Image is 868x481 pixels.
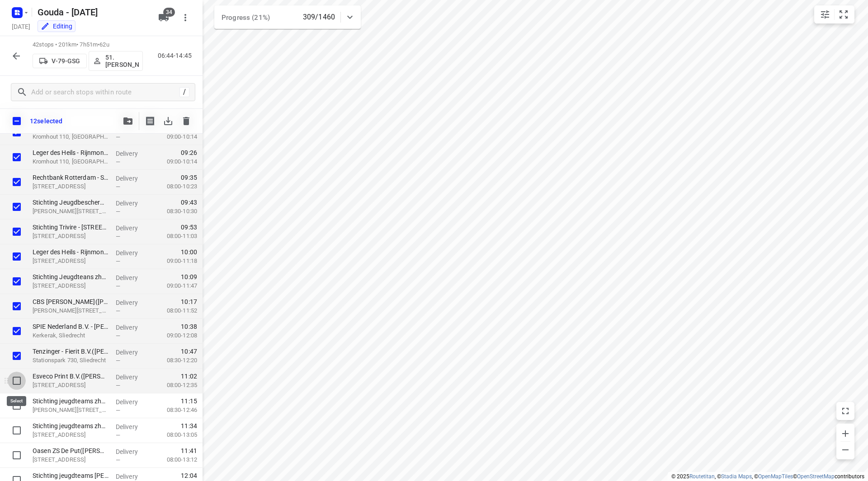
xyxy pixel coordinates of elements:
[152,257,197,266] p: 09:00-11:18
[116,149,149,158] p: Delivery
[181,148,197,157] span: 09:26
[8,446,26,464] span: Select
[33,471,108,480] p: Stichting jeugdteams zhz - Hendrik Ido Ambacht(Lut Leijs)
[33,297,108,306] p: CBS Johan Friso(Karina van Est)
[8,21,34,32] h5: Project date
[163,8,175,17] span: 34
[33,356,108,365] p: Stationspark 730, Sliedrecht
[33,347,108,356] p: Tenzinger - Fierit B.V.(Leslie Mulder)
[116,472,149,481] p: Delivery
[8,248,26,266] span: Select
[116,199,149,208] p: Delivery
[116,382,120,389] span: —
[116,208,120,215] span: —
[116,224,149,233] p: Delivery
[152,281,197,290] p: 09:00-11:47
[176,9,194,27] button: More
[152,182,197,191] p: 08:00-10:23
[181,471,197,480] span: 12:04
[116,422,149,431] p: Delivery
[222,14,270,22] span: Progress (21%)
[33,232,108,241] p: Noordendijk 35, Dordrecht
[8,397,26,415] span: Select
[181,198,197,207] span: 09:43
[8,421,26,439] span: Select
[116,373,149,382] p: Delivery
[33,257,108,266] p: Bankastraat 158, Dordrecht
[41,22,72,31] div: You are currently in edit mode.
[835,5,853,23] button: Fit zoom
[116,397,149,406] p: Delivery
[34,5,151,19] h5: Gouda - [DATE]
[33,430,108,439] p: Planetenlaan 83, Nieuw-lekkerland
[89,51,143,71] button: 51.[PERSON_NAME]
[33,397,108,406] p: Stichting jeugdteams zhz - Sociaal Wijkteam - Bleskensgraaf(Lut Leijs)
[116,273,149,282] p: Delivery
[721,473,752,480] a: Stadia Maps
[303,12,335,23] p: 309/1460
[33,198,108,207] p: Stichting Jeugdbescherming west Beleid en Bedrijfsvoering - Dordrecht (Hilbert van der Meulen)
[105,54,139,68] p: 51.[PERSON_NAME]
[8,223,26,241] span: Select
[33,306,108,315] p: Chico Mendesring 196A, Dordrecht
[8,198,26,216] span: Select
[152,430,197,439] p: 08:00-13:05
[31,85,179,99] input: Add or search stops within route
[98,41,99,48] span: •
[671,473,864,480] li: © 2025 , © , © © contributors
[33,381,108,390] p: Polderweg Oost 14, Molenaarsgraaf
[33,182,108,191] p: Steegoversloot 36, Dordrecht
[797,473,835,480] a: OpenStreetMap
[181,347,197,356] span: 10:47
[116,332,120,339] span: —
[116,159,120,165] span: —
[33,272,108,281] p: Stichting Jeugdteans zhz - Stadspolder Dordrecht(Lut Leijs)
[214,5,361,29] div: Progress (21%)309/1460
[33,41,143,49] p: 42 stops • 201km • 7h51m
[152,306,197,315] p: 08:00-11:52
[152,207,197,216] p: 08:30-10:30
[116,432,120,439] span: —
[152,232,197,241] p: 08:00-11:03
[181,372,197,381] span: 11:02
[116,248,149,257] p: Delivery
[30,117,62,125] p: 12 selected
[179,87,189,97] div: /
[152,406,197,415] p: 08:30-12:46
[158,51,195,61] p: 06:44-14:45
[116,134,120,140] span: —
[152,455,197,464] p: 08:00-13:12
[33,331,108,340] p: Kerkerak, Sliedrecht
[181,421,197,430] span: 11:34
[181,223,197,232] span: 09:53
[152,132,197,141] p: 09:00-10:14
[116,348,149,357] p: Delivery
[152,331,197,340] p: 09:00-12:08
[816,5,834,23] button: Map settings
[33,223,108,232] p: Stichting Trivire - Noordendijk 35(Rosi Marletta)
[116,323,149,332] p: Delivery
[116,447,149,456] p: Delivery
[758,473,793,480] a: OpenMapTiles
[33,372,108,381] p: Esveco Print B.V.(Marije de Leeuw )
[116,457,120,463] span: —
[159,112,177,130] span: Download stops
[99,41,109,48] span: 62u
[116,308,120,314] span: —
[8,173,26,191] span: Select
[33,322,108,331] p: SPIE Nederland B.V. - Sliedrecht(Elzeline Stavast)
[181,173,197,182] span: 09:35
[141,112,159,130] button: Print shipping labels
[33,446,108,455] p: Oasen ZS De Put(Marijn de Vries)
[116,283,120,290] span: —
[181,272,197,281] span: 10:09
[33,406,108,415] p: Willem van Den Heerikweg 1, Bleskensgraaf
[181,248,197,257] span: 10:00
[181,297,197,306] span: 10:17
[116,233,120,240] span: —
[116,174,149,183] p: Delivery
[52,57,80,65] p: V-79-GSG
[116,407,120,414] span: —
[8,297,26,315] span: Select
[152,381,197,390] p: 08:00-12:35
